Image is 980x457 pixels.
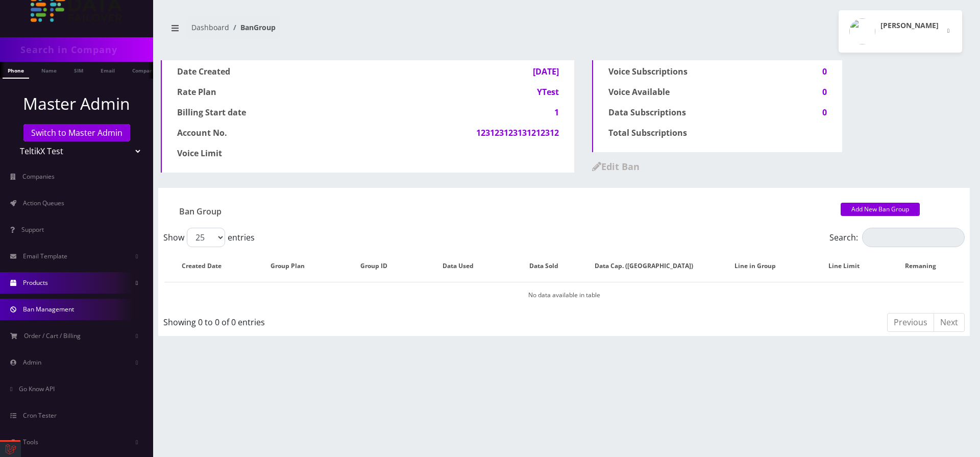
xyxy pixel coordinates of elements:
[822,106,827,118] span: 0
[533,65,559,78] span: [DATE]
[164,251,243,281] th: Created Date: activate to sort column descending
[23,411,57,420] span: Cron Tester
[163,228,255,247] label: Show entries
[163,312,556,328] div: Showing 0 to 0 of 0 entries
[537,86,559,98] span: YTest
[23,199,64,207] span: Action Queues
[22,172,55,181] span: Companies
[554,106,559,118] span: 1
[23,358,41,367] span: Admin
[841,203,920,216] a: Add New Ban Group
[608,106,827,118] p: Data Subscriptions
[608,127,827,139] p: Total Subscriptions
[244,251,336,281] th: Group Plan: activate to sort column ascending
[839,10,962,53] button: [PERSON_NAME]
[23,124,130,141] a: Switch to Master Admin
[127,62,161,78] a: Company
[589,251,704,281] th: Data Cap. (GB): activate to sort column ascending
[417,251,504,281] th: Data Used: activate to sort column ascending
[229,22,276,33] li: BanGroup
[822,86,827,98] span: 0
[177,106,559,118] p: Billing Start date
[811,251,887,281] th: Line Limit: activate to sort column ascending
[934,313,965,332] a: Next
[20,40,151,59] input: Search in Company
[505,251,587,281] th: Data Sold: activate to sort column ascending
[164,282,964,308] td: No data available in table
[592,160,640,173] a: Edit Ban
[166,17,556,46] nav: breadcrumb
[608,86,827,98] p: Voice Available
[177,147,559,159] p: Voice Limit
[69,62,88,78] a: SIM
[177,127,559,139] p: Account No.
[888,251,964,281] th: Remaning: activate to sort column ascending
[3,62,29,79] a: Phone
[23,305,74,314] span: Ban Management
[21,225,44,234] span: Support
[705,251,810,281] th: Line in Group: activate to sort column ascending
[829,228,965,247] label: Search:
[476,127,559,139] span: 123123123131212312
[23,278,48,287] span: Products
[880,21,939,30] h2: [PERSON_NAME]
[23,438,38,446] span: Tools
[862,228,965,247] input: Search:
[95,62,120,78] a: Email
[177,86,559,98] p: Rate Plan
[191,22,229,32] a: Dashboard
[187,228,225,247] select: Showentries
[36,62,62,78] a: Name
[179,206,227,217] span: Ban Group
[23,252,67,260] span: Email Template
[887,313,934,332] a: Previous
[177,65,559,78] p: Date Created
[608,65,827,78] p: Voice Subscriptions
[24,331,81,340] span: Order / Cart / Billing
[337,251,416,281] th: Group ID: activate to sort column ascending
[822,65,827,78] span: 0
[19,384,55,393] span: Go Know API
